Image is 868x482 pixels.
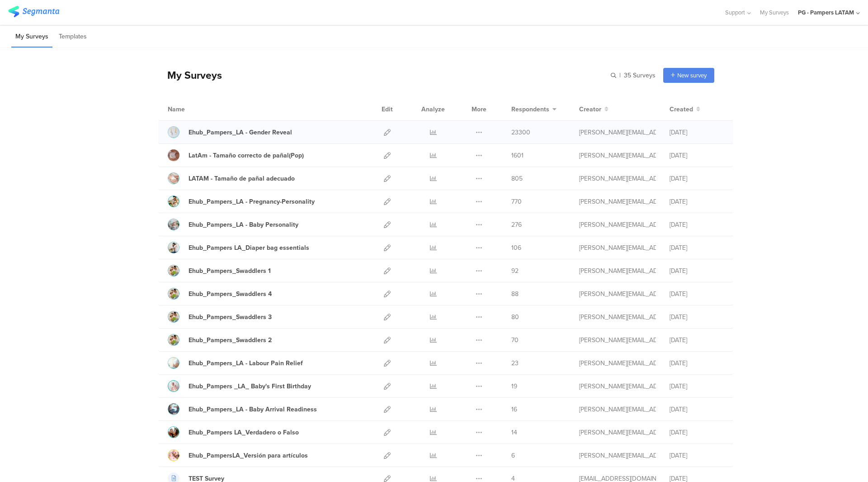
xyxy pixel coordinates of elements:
[168,265,271,277] a: Ehub_Pampers_Swaddlers 1
[189,451,308,460] div: Ehub_PampersLA_Versión para artículos
[8,6,59,17] img: segmanta logo
[579,197,656,206] div: perez.ep@pg.com
[168,126,292,138] a: Ehub_Pampers_LA - Gender Reveal
[670,428,724,437] div: [DATE]
[670,174,724,183] div: [DATE]
[670,128,724,137] div: [DATE]
[168,219,298,230] a: Ehub_Pampers_LA - Baby Personality
[168,196,315,207] a: Ehub_Pampers_LA - Pregnancy-Personality
[189,428,299,437] div: Ehub_Pampers LA_Verdadero o Falso
[670,243,724,253] div: [DATE]
[511,220,522,229] span: 276
[725,8,745,17] span: Support
[189,174,295,183] div: LATAM - Tamaño de pañal adecuado
[579,428,656,437] div: perez.ep@pg.com
[670,105,693,114] span: Created
[189,197,315,206] div: Ehub_Pampers_LA - Pregnancy-Personality
[670,451,724,460] div: [DATE]
[670,266,724,276] div: [DATE]
[168,357,303,369] a: Ehub_Pampers_LA - Labour Pain Relief
[579,451,656,460] div: perez.ep@pg.com
[158,67,222,83] div: My Surveys
[511,405,517,414] span: 16
[168,242,309,253] a: Ehub_Pampers LA_Diaper bag essentials
[670,289,724,299] div: [DATE]
[469,98,489,120] div: More
[579,174,656,183] div: perez.ep@pg.com
[511,289,519,299] span: 88
[168,426,299,438] a: Ehub_Pampers LA_Verdadero o Falso
[168,334,272,346] a: Ehub_Pampers_Swaddlers 2
[618,71,622,80] span: |
[579,382,656,391] div: perez.ep@pg.com
[420,98,447,120] div: Analyze
[670,335,724,345] div: [DATE]
[579,243,656,253] div: perez.ep@pg.com
[189,128,292,137] div: Ehub_Pampers_LA - Gender Reveal
[579,105,601,114] span: Creator
[579,105,609,114] button: Creator
[579,405,656,414] div: perez.ep@pg.com
[168,172,295,184] a: LATAM - Tamaño de pañal adecuado
[511,451,515,460] span: 6
[670,312,724,322] div: [DATE]
[670,358,724,368] div: [DATE]
[511,358,519,368] span: 23
[670,105,700,114] button: Created
[189,335,272,345] div: Ehub_Pampers_Swaddlers 2
[579,220,656,229] div: perez.ep@pg.com
[670,197,724,206] div: [DATE]
[677,71,707,80] span: New survey
[670,382,724,391] div: [DATE]
[377,98,397,120] div: Edit
[168,105,222,114] div: Name
[168,149,304,161] a: LatAm - Tamaño correcto de pañal(Pop)
[579,266,656,276] div: perez.ep@pg.com
[511,128,530,137] span: 23300
[511,312,519,322] span: 80
[624,71,656,80] span: 35 Surveys
[189,312,272,322] div: Ehub_Pampers_Swaddlers 3
[168,449,308,461] a: Ehub_PampersLA_Versión para artículos
[189,289,272,299] div: Ehub_Pampers_Swaddlers 4
[511,382,517,391] span: 19
[511,197,522,206] span: 770
[511,105,549,114] span: Respondents
[579,289,656,299] div: perez.ep@pg.com
[670,151,724,160] div: [DATE]
[670,405,724,414] div: [DATE]
[189,266,271,276] div: Ehub_Pampers_Swaddlers 1
[670,220,724,229] div: [DATE]
[189,243,309,253] div: Ehub_Pampers LA_Diaper bag essentials
[168,311,272,323] a: Ehub_Pampers_Swaddlers 3
[579,128,656,137] div: perez.ep@pg.com
[511,105,557,114] button: Respondents
[511,243,521,253] span: 106
[168,380,311,392] a: Ehub_Pampers _LA_ Baby's First Birthday
[511,335,519,345] span: 70
[189,220,298,229] div: Ehub_Pampers_LA - Baby Personality
[168,403,317,415] a: Ehub_Pampers_LA - Baby Arrival Readiness
[11,26,52,48] li: My Surveys
[511,174,523,183] span: 805
[798,8,854,17] div: PG - Pampers LATAM
[189,358,303,368] div: Ehub_Pampers_LA - Labour Pain Relief
[189,382,311,391] div: Ehub_Pampers _LA_ Baby's First Birthday
[55,26,91,48] li: Templates
[189,151,304,160] div: LatAm - Tamaño correcto de pañal(Pop)
[511,266,519,276] span: 92
[579,335,656,345] div: perez.ep@pg.com
[579,312,656,322] div: perez.ep@pg.com
[579,358,656,368] div: perez.ep@pg.com
[168,288,272,300] a: Ehub_Pampers_Swaddlers 4
[511,151,524,160] span: 1601
[579,151,656,160] div: perez.ep@pg.com
[189,405,317,414] div: Ehub_Pampers_LA - Baby Arrival Readiness
[511,428,517,437] span: 14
